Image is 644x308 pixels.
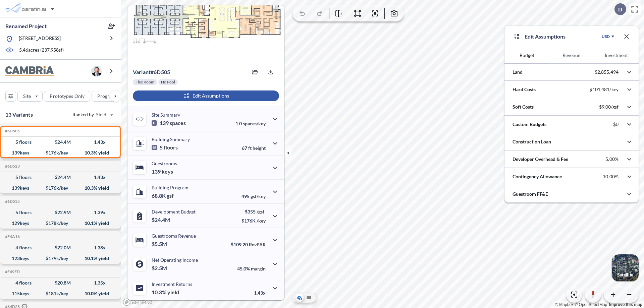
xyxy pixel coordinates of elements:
p: Land [513,69,523,75]
span: /key [257,218,266,224]
p: Site Summary [152,112,180,118]
span: Yield [96,111,107,118]
a: Mapbox [555,302,574,307]
button: Site [17,91,43,102]
button: Revenue [549,47,594,63]
p: Prototypes Only [50,93,85,100]
p: $2,855,494 [595,69,619,75]
p: Renamed Project [5,22,47,30]
span: spaces/key [243,121,266,126]
button: Switcher ImageSatellite [612,254,639,281]
span: /gsf [257,209,264,214]
h5: Click to copy the code [4,129,20,133]
p: Site [23,93,31,100]
button: Investment [594,47,639,63]
span: RevPAR [249,242,266,247]
p: Guestrooms Revenue [152,233,196,239]
h5: Click to copy the code [4,164,20,169]
p: 67 [242,145,266,151]
span: gsf [167,192,174,199]
p: 68.8K [152,192,174,199]
p: 1.0 [235,121,266,126]
p: Net Operating Income [152,257,198,263]
a: Improve this map [609,302,642,307]
p: Investment Returns [152,281,192,287]
p: Building Program [152,185,189,190]
p: Flex Room [136,79,154,85]
p: Guestrooms [152,161,177,166]
img: BrandImage [5,66,54,76]
p: $0 [613,121,619,127]
p: 5.00% [605,156,619,162]
p: Building Summary [152,136,190,142]
button: Ranked by Yield [67,109,117,120]
p: 10.00% [603,174,619,180]
p: 495 [241,193,266,199]
p: $101,481/key [589,86,619,93]
p: Edit Assumptions [525,33,566,41]
button: Prototypes Only [44,91,90,102]
p: $24.4M [152,217,171,223]
p: Development Budget [152,209,196,214]
img: user logo [91,66,102,76]
span: height [253,145,266,151]
span: floors [164,144,178,151]
p: 13 Variants [5,111,33,119]
p: Program [97,93,116,100]
p: $5.5M [152,241,168,247]
p: [STREET_ADDRESS] [19,35,61,43]
span: margin [251,266,266,271]
p: # 6d505 [133,69,170,75]
p: Construction Loan [513,138,551,145]
h5: Click to copy the code [4,234,20,239]
p: Soft Costs [513,104,534,110]
span: yield [167,289,179,296]
p: Custom Budgets [513,121,546,128]
h5: Click to copy the code [4,269,20,274]
a: OpenStreetMap [575,302,607,307]
button: Site Plan [305,294,313,302]
p: 5 [152,144,178,151]
p: 5.46 acres ( 237,958 sf) [19,47,64,54]
p: Guestroom FF&E [513,191,548,197]
p: 1.43x [254,290,266,296]
p: $176K [241,218,266,224]
p: $2.5M [152,265,168,271]
p: Developer Overhead & Fee [513,156,568,163]
span: spaces [170,120,186,126]
p: Contingency Allowance [513,173,562,180]
button: Program [92,91,128,102]
div: USD [602,34,610,39]
p: 139 [152,168,173,175]
span: Variant [133,69,151,75]
h5: Click to copy the code [4,199,20,204]
img: Switcher Image [612,254,639,281]
p: $109.20 [231,242,266,247]
p: 45.0% [237,266,266,271]
span: gsf/key [251,193,266,199]
p: 10.3% [152,289,179,296]
p: D [618,6,622,12]
p: 139 [152,120,186,126]
p: Satellite [617,272,633,278]
button: Edit Assumptions [133,90,279,101]
a: Mapbox homepage [123,298,152,306]
p: No Pool [161,79,175,85]
span: ft [248,145,252,151]
p: $355 [241,209,266,214]
p: Hard Costs [513,86,536,93]
button: Budget [504,47,549,63]
p: $9.00/gsf [599,104,619,110]
button: Aerial View [296,294,304,302]
span: keys [162,168,173,175]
